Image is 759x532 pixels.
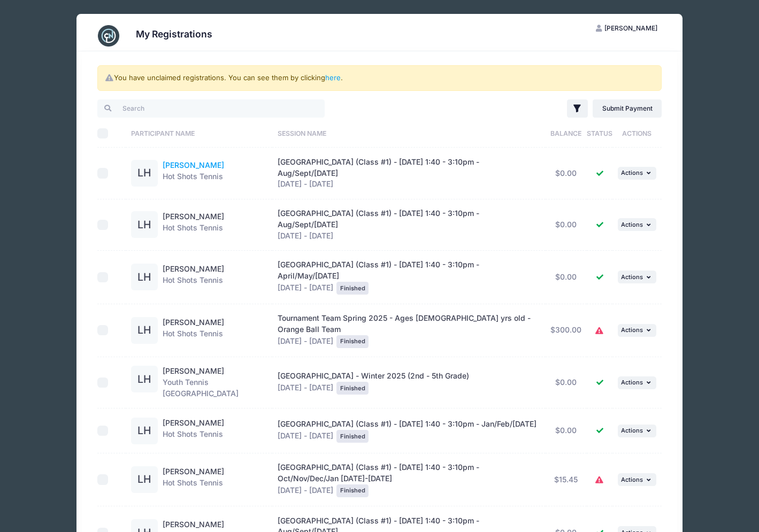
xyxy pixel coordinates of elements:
[546,199,587,251] td: $0.00
[336,335,369,348] div: Finished
[278,462,540,497] div: [DATE] - [DATE]
[278,313,540,348] div: [DATE] - [DATE]
[546,408,587,453] td: $0.00
[163,366,267,399] div: Youth Tennis [GEOGRAPHIC_DATA]
[618,218,656,231] button: Actions
[618,473,656,486] button: Actions
[163,418,224,427] a: [PERSON_NAME]
[163,466,224,493] div: Hot Shots Tennis
[546,304,587,357] td: $300.00
[131,375,158,384] a: LH
[278,462,479,483] span: [GEOGRAPHIC_DATA] (Class #1) - [DATE] 1:40 - 3:10pm - Oct/Nov/Dec/Jan [DATE]-[DATE]
[621,476,643,483] span: Actions
[336,382,369,395] div: Finished
[278,259,540,295] div: [DATE] - [DATE]
[131,326,158,335] a: LH
[278,419,540,443] div: [DATE] - [DATE]
[163,264,224,273] a: [PERSON_NAME]
[163,160,224,187] div: Hot Shots Tennis
[163,211,224,238] div: Hot Shots Tennis
[325,73,341,82] a: here
[621,273,643,281] span: Actions
[97,99,325,118] input: Search
[593,99,662,118] a: Submit Payment
[272,119,546,148] th: Session Name: activate to sort column ascending
[587,19,667,37] button: [PERSON_NAME]
[546,119,587,148] th: Balance: activate to sort column ascending
[278,157,540,190] div: [DATE] - [DATE]
[618,167,656,180] button: Actions
[546,357,587,408] td: $0.00
[131,475,158,484] a: LH
[131,366,158,392] div: LH
[621,221,643,228] span: Actions
[131,273,158,282] a: LH
[163,366,224,375] a: [PERSON_NAME]
[278,260,479,280] span: [GEOGRAPHIC_DATA] (Class #1) - [DATE] 1:40 - 3:10pm - April/May/[DATE]
[612,119,662,148] th: Actions: activate to sort column ascending
[546,251,587,304] td: $0.00
[126,119,272,148] th: Participant Name: activate to sort column ascending
[278,209,479,229] span: [GEOGRAPHIC_DATA] (Class #1) - [DATE] 1:40 - 3:10pm - Aug/Sept/[DATE]
[618,376,656,389] button: Actions
[131,221,158,230] a: LH
[278,371,469,380] span: [GEOGRAPHIC_DATA] - Winter 2025 (2nd - 5th Grade)
[163,160,224,169] a: [PERSON_NAME]
[131,169,158,178] a: LH
[618,324,656,337] button: Actions
[278,419,536,428] span: [GEOGRAPHIC_DATA] (Class #1) - [DATE] 1:40 - 3:10pm - Jan/Feb/[DATE]
[163,318,224,327] a: [PERSON_NAME]
[163,520,224,529] a: [PERSON_NAME]
[336,484,369,497] div: Finished
[604,24,657,32] span: [PERSON_NAME]
[131,466,158,493] div: LH
[163,212,224,221] a: [PERSON_NAME]
[131,427,158,436] a: LH
[98,25,119,47] img: CampNetwork
[278,313,531,334] span: Tournament Team Spring 2025 - Ages [DEMOGRAPHIC_DATA] yrs old - Orange Ball Team
[163,317,224,344] div: Hot Shots Tennis
[618,425,656,437] button: Actions
[131,317,158,344] div: LH
[131,211,158,238] div: LH
[97,65,662,91] div: You have unclaimed registrations. You can see them by clicking .
[163,467,224,476] a: [PERSON_NAME]
[336,282,369,295] div: Finished
[618,271,656,283] button: Actions
[546,453,587,506] td: $15.45
[97,119,126,148] th: Select All
[621,326,643,334] span: Actions
[336,430,369,443] div: Finished
[131,160,158,187] div: LH
[163,264,224,290] div: Hot Shots Tennis
[587,119,612,148] th: Status: activate to sort column ascending
[278,157,479,178] span: [GEOGRAPHIC_DATA] (Class #1) - [DATE] 1:40 - 3:10pm - Aug/Sept/[DATE]
[621,427,643,434] span: Actions
[278,371,540,395] div: [DATE] - [DATE]
[131,264,158,290] div: LH
[546,148,587,199] td: $0.00
[136,28,212,40] h3: My Registrations
[163,418,224,444] div: Hot Shots Tennis
[621,379,643,386] span: Actions
[278,208,540,242] div: [DATE] - [DATE]
[131,418,158,444] div: LH
[621,169,643,176] span: Actions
